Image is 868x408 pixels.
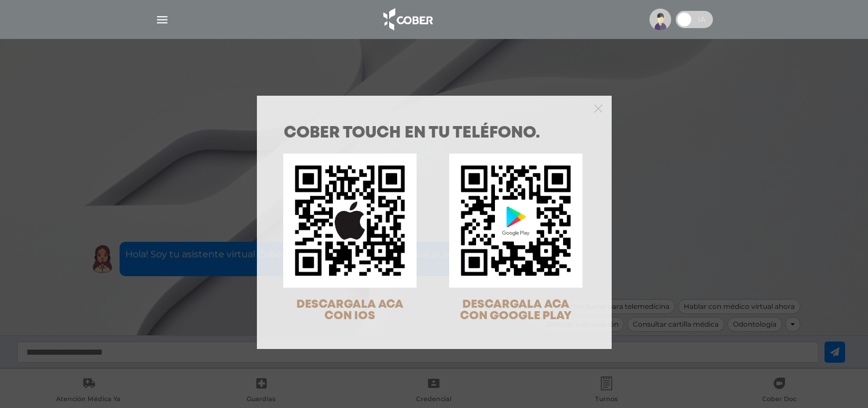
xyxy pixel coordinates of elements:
h1: COBER TOUCH en tu teléfono. [284,125,585,142]
button: Close [594,103,603,113]
img: qr-code [283,154,417,287]
span: DESCARGALA ACA CON GOOGLE PLAY [460,299,572,321]
img: qr-code [449,154,582,287]
span: DESCARGALA ACA CON IOS [296,299,403,321]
